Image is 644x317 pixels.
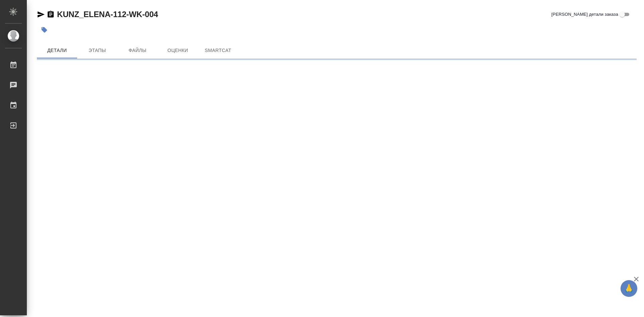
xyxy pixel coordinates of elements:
span: 🙏 [623,281,635,296]
span: Оценки [162,46,194,55]
span: SmartCat [202,46,234,55]
span: [PERSON_NAME] детали заказа [551,11,618,18]
span: Детали [41,46,73,55]
button: Добавить тэг [37,22,52,37]
span: Этапы [81,46,113,55]
button: Скопировать ссылку для ЯМессенджера [37,10,45,18]
button: Скопировать ссылку [47,10,55,18]
a: KUNZ_ELENA-112-WK-004 [57,10,158,19]
button: 🙏 [621,280,637,297]
span: Файлы [121,46,154,55]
